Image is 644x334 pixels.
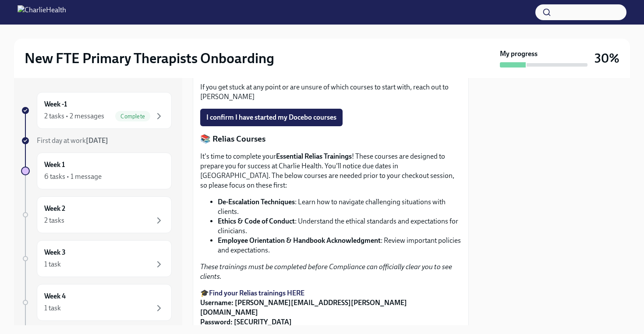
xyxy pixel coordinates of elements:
[44,216,64,225] div: 2 tasks
[200,288,461,327] p: 🎓
[500,49,538,59] strong: My progress
[37,136,108,145] span: First day at work
[21,136,172,146] a: First day at work[DATE]
[21,153,172,189] a: Week 16 tasks • 1 message
[594,50,619,66] h3: 30%
[44,248,66,257] h6: Week 3
[276,152,352,160] strong: Essential Relias Trainings
[200,133,461,145] p: 📚 Relias Courses
[200,263,452,281] em: These trainings must be completed before Compliance can officially clear you to see clients.
[18,5,66,19] img: CharlieHealth
[218,197,461,217] li: : Learn how to navigate challenging situations with clients.
[44,291,66,301] h6: Week 4
[206,113,336,122] span: I confirm I have started my Docebo courses
[209,289,304,297] a: Find your Relias trainings HERE
[218,217,461,236] li: : Understand the ethical standards and expectations for clinicians.
[21,240,172,277] a: Week 31 task
[218,198,295,206] strong: De-Escalation Techniques
[21,92,172,129] a: Week -12 tasks • 2 messagesComplete
[44,99,67,109] h6: Week -1
[218,217,295,225] strong: Ethics & Code of Conduct
[200,82,461,102] p: If you get stuck at any point or are unsure of which courses to start with, reach out to [PERSON_...
[44,160,65,170] h6: Week 1
[218,236,381,245] strong: Employee Orientation & Handbook Acknowledgment
[44,303,61,313] div: 1 task
[44,204,65,213] h6: Week 2
[200,152,461,190] p: It's time to complete your ! These courses are designed to prepare you for success at Charlie Hea...
[200,109,343,126] button: I confirm I have started my Docebo courses
[21,284,172,321] a: Week 41 task
[115,113,150,120] span: Complete
[25,50,274,67] h2: New FTE Primary Therapists Onboarding
[86,136,108,145] strong: [DATE]
[21,196,172,233] a: Week 22 tasks
[44,172,102,181] div: 6 tasks • 1 message
[44,111,104,121] div: 2 tasks • 2 messages
[218,236,461,255] li: : Review important policies and expectations.
[200,298,407,326] strong: Username: [PERSON_NAME][EMAIL_ADDRESS][PERSON_NAME][DOMAIN_NAME] Password: [SECURITY_DATA]
[44,259,61,269] div: 1 task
